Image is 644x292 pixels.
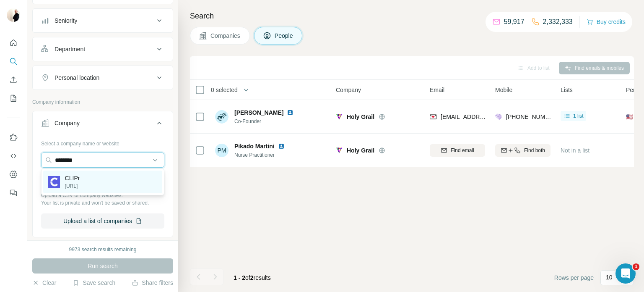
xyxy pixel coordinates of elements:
p: 59,917 [504,17,525,27]
p: Company information [32,98,173,106]
button: Upload a list of companies [41,213,164,229]
span: Not in a list [561,147,589,154]
span: People [275,32,294,40]
button: Find both [495,144,551,157]
span: Pikado Martini [234,142,275,150]
span: of [245,274,250,281]
span: Nurse Practitioner [234,151,288,159]
span: Holy Grail [347,113,374,121]
div: PM [215,144,229,157]
button: Search [7,54,20,69]
span: Find email [451,147,474,154]
span: 0 selected [211,86,238,94]
p: [URL] [65,182,80,190]
div: Seniority [55,16,77,25]
span: 1 - 2 [234,274,245,281]
span: 1 list [573,112,584,120]
img: provider people-data-labs logo [495,113,502,121]
div: Select a company name or website [41,137,164,147]
img: Logo of Holy Grail [336,113,343,120]
button: Feedback [7,185,20,200]
div: Department [55,45,85,53]
span: Holy Grail [347,146,374,155]
button: Company [33,113,173,137]
div: 9973 search results remaining [69,246,137,253]
button: Clear [32,279,56,287]
span: Companies [210,32,241,40]
img: Avatar [7,8,20,22]
button: My lists [7,91,20,106]
button: Seniority [33,11,173,31]
span: 2 [250,274,254,281]
img: CLIPr [48,176,60,188]
span: [EMAIL_ADDRESS] [441,113,493,120]
span: Lists [561,86,573,94]
span: Rows per page [554,274,594,282]
iframe: Intercom live chat [615,263,636,284]
span: results [234,274,271,281]
span: Company [336,86,361,94]
button: Find email [430,144,485,157]
img: LinkedIn logo [278,143,285,150]
img: provider findymail logo [430,113,436,121]
p: 10 [606,273,613,281]
span: Co-Founder [234,118,297,125]
img: Avatar [215,110,229,124]
button: Quick start [7,35,20,50]
button: Use Surfe API [7,148,20,163]
span: Email [430,86,444,94]
p: CLIPr [65,174,80,182]
button: Personal location [33,68,173,88]
div: Personal location [55,74,99,82]
p: Upload a CSV of company websites. [41,192,164,199]
span: [PERSON_NAME] [234,108,283,117]
button: Buy credits [587,16,626,28]
span: 🇺🇸 [626,113,633,121]
p: Your list is private and won't be saved or shared. [41,199,164,207]
img: Logo of Holy Grail [336,147,343,154]
div: Company [55,119,80,127]
span: [PHONE_NUMBER] [506,113,559,120]
span: 1 [633,263,639,270]
p: 2,332,333 [543,17,573,27]
button: Enrich CSV [7,72,20,87]
button: Department [33,39,173,59]
h4: Search [190,10,634,22]
button: Share filters [132,279,173,287]
span: Mobile [495,86,512,94]
button: Dashboard [7,167,20,182]
img: LinkedIn logo [287,109,293,116]
span: Find both [524,147,545,154]
button: Save search [73,279,115,287]
button: Use Surfe on LinkedIn [7,130,20,145]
